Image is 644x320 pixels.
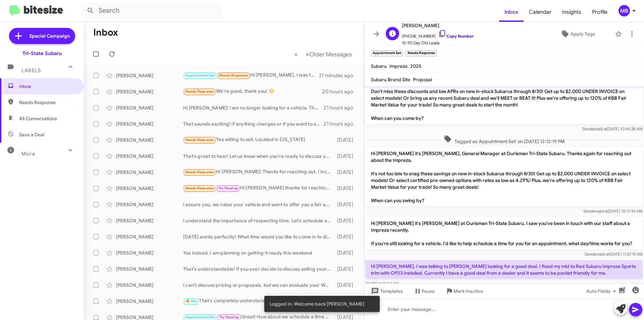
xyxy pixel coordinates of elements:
[183,266,334,272] div: That's understandable! If you ever decide to discuss selling your vehicle, we're here to help. Do...
[116,169,183,176] div: [PERSON_NAME]
[571,28,595,40] span: Apply Tags
[364,285,408,297] button: Templates
[116,72,183,79] div: [PERSON_NAME]
[319,72,359,79] div: 21 minutes ago
[116,104,183,111] div: [PERSON_NAME]
[116,233,183,240] div: [PERSON_NAME]
[29,33,70,39] span: Special Campaign
[183,217,334,224] div: I understand the importance of respecting time. Let's schedule an appointment to evaluate your Tu...
[185,138,214,142] span: Needs Response
[116,137,183,143] div: [PERSON_NAME]
[306,50,309,58] span: »
[322,88,359,95] div: 20 hours ago
[116,249,183,256] div: [PERSON_NAME]
[19,99,76,106] span: Needs Response
[334,153,359,159] div: [DATE]
[586,285,619,297] span: Auto Fields
[183,184,334,192] div: Hi [PERSON_NAME] thanks for reaching out. Let's chat late next week. I'm out of town now but will...
[309,51,352,58] span: Older Messages
[19,83,76,90] span: Inbox
[334,185,359,192] div: [DATE]
[185,186,214,190] span: Needs Response
[21,151,35,157] span: More
[93,27,118,38] h1: Inbox
[583,209,643,214] span: Sender [DATE] 10:17:34 AM
[334,137,359,143] div: [DATE]
[438,34,474,39] a: Copy Number
[183,249,334,256] div: Yes indeed. I am planning on getting it ready this weekend
[402,21,474,30] span: [PERSON_NAME]
[406,50,436,56] small: Needs Response
[371,77,410,83] span: Subaru Brand Site
[453,285,483,297] span: Mark Inactive
[116,88,183,95] div: [PERSON_NAME]
[116,282,183,288] div: [PERSON_NAME]
[366,260,643,279] p: Hi [PERSON_NAME], I was talking to [PERSON_NAME] looking for a good deal. I fixed my mid to Red S...
[334,169,359,176] div: [DATE]
[183,168,334,176] div: Hi [PERSON_NAME]! Thanks for reaching out. I incorrectly entered the address of the vehicle and i...
[557,2,587,22] a: Insights
[422,285,435,297] span: Pause
[22,50,62,57] div: Tri-State Subaru
[402,40,474,46] span: 15-90 Day Old Leads
[524,2,557,22] a: Calendar
[366,147,643,207] p: Hi [PERSON_NAME] it's [PERSON_NAME], General Manager at Ourisman Tri-State Subaru. Thanks again f...
[116,153,183,159] div: [PERSON_NAME]
[183,88,322,95] div: We're good, thank you! 😊
[21,67,41,74] span: Labels
[219,315,239,319] span: Try Pausing
[334,282,359,288] div: [DATE]
[371,63,387,69] span: Subaru
[183,72,319,79] div: Hi [PERSON_NAME], I was talking to [PERSON_NAME] looking for a good deal. I fixed my mid to Red S...
[183,233,334,240] div: [DATE] works perfectly! What time would you like to come in to discuss selling your Telluride?
[596,209,608,214] span: said at
[334,266,359,272] div: [DATE]
[218,186,238,190] span: Try Pausing
[585,252,643,257] span: Sender [DATE] 11:27:13 AM
[185,315,215,319] span: Appointment Set
[499,2,524,22] a: Inbox
[290,47,356,61] nav: Page navigation example
[116,121,183,127] div: [PERSON_NAME]
[185,299,197,303] span: 🔥 Hot
[334,233,359,240] div: [DATE]
[19,131,44,138] span: Save a Deal
[290,47,302,61] button: Previous
[366,281,399,286] span: [DATE] 8:35:57 AM
[183,153,334,159] div: That's great to hear! Let us know when you're ready to discuss your options further. We’d love to...
[116,201,183,208] div: [PERSON_NAME]
[366,217,643,249] p: Hi [PERSON_NAME] it's [PERSON_NAME] at Ourisman Tri-State Subaru. I saw you've been in touch with...
[334,201,359,208] div: [DATE]
[185,170,214,174] span: Needs Response
[116,185,183,192] div: [PERSON_NAME]
[410,63,421,69] span: 2025
[183,297,334,305] div: That's completely understandable! If you'd like, I can help you with more information to make you...
[183,201,334,208] div: I assure you, we value your vehicle and want to offer you a fair assessment. Let’s set up an appo...
[598,252,609,257] span: said at
[185,73,215,78] span: Appointment Set
[19,115,57,122] span: All Conversations
[185,89,214,94] span: Needs Response
[183,282,334,288] div: I can't discuss pricing or proposals, but we can evaluate your Wrangler Unlimited in person. Woul...
[294,50,298,58] span: «
[371,50,403,56] small: Appointment Set
[324,104,359,111] div: 21 hours ago
[440,285,488,297] button: Mark Inactive
[595,126,607,131] span: said at
[543,28,612,40] button: Apply Tags
[408,285,440,297] button: Pause
[9,28,75,44] a: Special Campaign
[581,285,624,297] button: Auto Fields
[389,63,408,69] span: Impreza
[324,121,359,127] div: 21 hours ago
[183,104,324,111] div: Hi [PERSON_NAME]! I am no longer looking for a vehicle. Thank you!
[183,136,334,144] div: Yes willing to sell. Located in [US_STATE]
[334,249,359,256] div: [DATE]
[587,2,613,22] a: Profile
[582,126,643,131] span: Sender [DATE] 10:44:38 AM
[334,217,359,224] div: [DATE]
